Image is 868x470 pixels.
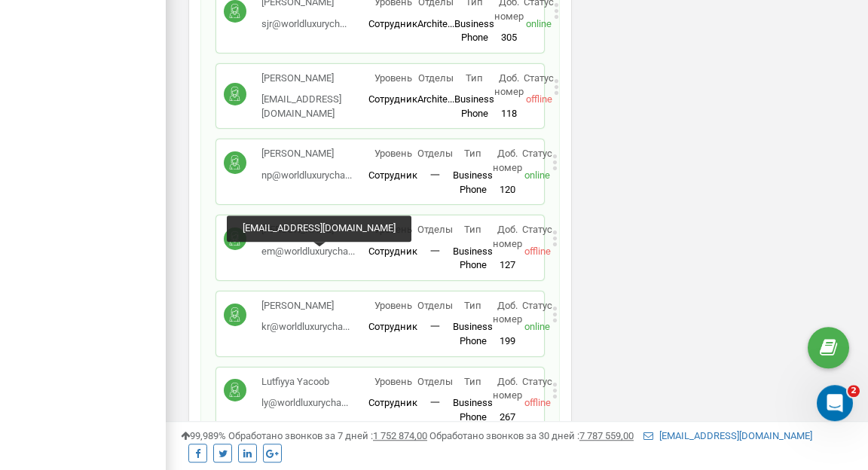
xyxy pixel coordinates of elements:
span: Доб. номер [493,300,522,325]
span: Доб. номер [494,72,524,98]
span: Обработано звонков за 30 дней : [429,430,634,441]
span: Уровень [374,300,412,311]
span: Отделы [417,148,453,159]
p: 127 [493,258,522,273]
u: 1 752 874,00 [373,430,427,441]
span: Статус [522,300,552,311]
p: [PERSON_NAME] [261,223,355,237]
span: Доб. номер [493,148,522,173]
span: 99,989% [181,430,226,441]
span: Тип [466,72,483,84]
span: Сотрудник [368,246,417,257]
span: Business Phone [454,93,494,119]
span: online [524,169,550,181]
span: kr@worldluxurycha... [261,321,350,332]
span: np@worldluxurycha... [261,169,352,181]
p: [PERSON_NAME] [261,72,368,86]
span: 一 [430,246,440,257]
span: Отделы [417,224,453,235]
span: online [524,321,550,332]
span: offline [524,246,551,257]
p: [PERSON_NAME] [261,147,352,161]
span: Archite... [417,18,454,29]
span: Статус [522,148,552,159]
span: Тип [464,376,481,387]
span: Отделы [417,376,453,387]
span: Доб. номер [493,224,522,249]
span: em@worldluxurycha... [261,246,355,257]
span: Уровень [374,224,412,235]
span: Business Phone [453,397,493,423]
span: Business Phone [454,18,494,44]
span: Уровень [374,376,412,387]
span: Статус [522,376,552,387]
span: Archite... [417,93,454,105]
a: [EMAIL_ADDRESS][DOMAIN_NAME] [643,430,812,441]
span: Обработано звонков за 7 дней : [228,430,427,441]
span: Уровень [374,72,412,84]
span: Сотрудник [368,397,417,408]
p: 267 [493,410,522,425]
span: Доб. номер [493,376,522,401]
span: Сотрудник [368,321,417,332]
span: ly@worldluxurycha... [261,397,348,408]
span: online [526,18,552,29]
span: Статус [524,72,554,84]
span: Статус [522,224,552,235]
span: 一 [430,169,440,181]
span: Тип [464,148,481,159]
span: Тип [464,300,481,311]
p: 199 [493,334,522,349]
span: offline [524,397,551,408]
span: Сотрудник [368,93,417,105]
p: [PERSON_NAME] [261,299,350,313]
iframe: Intercom live chat [817,385,853,421]
span: Сотрудник [368,169,417,181]
span: Business Phone [453,321,493,346]
span: Сотрудник [368,18,417,29]
span: 一 [430,397,440,408]
span: Business Phone [453,246,493,271]
p: 305 [494,31,524,45]
span: 2 [848,385,860,397]
u: 7 787 559,00 [579,430,634,441]
p: Lutfiyya Yacoob [261,375,348,389]
span: Отделы [417,300,453,311]
p: 120 [493,183,522,197]
span: 一 [430,321,440,332]
span: Отделы [418,72,454,84]
p: 118 [494,107,524,121]
p: [EMAIL_ADDRESS][DOMAIN_NAME] [261,93,368,121]
span: Уровень [374,148,412,159]
span: Тип [464,224,481,235]
span: sjr@worldluxurych... [261,18,347,29]
span: Business Phone [453,169,493,195]
span: offline [526,93,552,105]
